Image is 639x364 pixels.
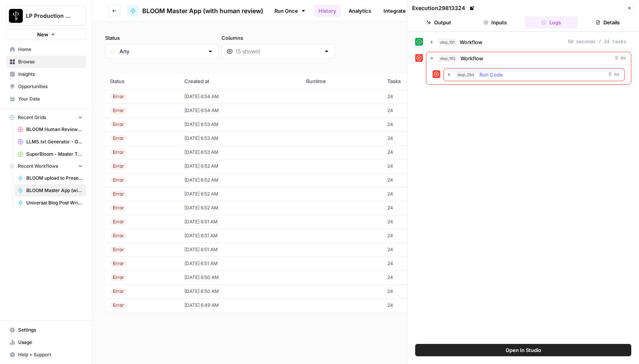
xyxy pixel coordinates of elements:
td: [DATE] 6:51 AM [180,257,302,270]
td: 24 [383,145,446,159]
span: step_284 [455,71,476,78]
a: Usage [6,336,86,349]
a: Analytics [344,5,376,17]
a: Insights [6,68,86,80]
a: BLOOM Master App (with human review) [127,5,263,17]
a: Run Once [269,4,311,17]
span: Settings [18,327,83,333]
td: 24 [383,117,446,131]
button: Recent Workflows [6,160,86,172]
button: 50 seconds / 24 tasks [426,36,631,48]
div: Error [110,135,127,142]
a: Your Data [6,93,86,105]
span: Run Code [479,71,503,78]
td: 24 [383,284,446,298]
div: Error [110,107,127,114]
td: 24 [383,104,446,117]
td: 24 [383,173,446,187]
span: BLOOM Master App (with human review) [142,6,263,15]
span: Browse [18,58,83,65]
td: 24 [383,270,446,284]
div: Error [110,93,127,100]
label: Status [105,34,218,42]
div: Error [110,149,127,156]
td: [DATE] 6:52 AM [180,187,302,201]
span: Workflow [460,54,483,62]
td: 24 [383,131,446,145]
button: Recent Grids [6,112,86,123]
div: Error [110,246,127,253]
span: Help + Support [18,351,83,358]
th: Created at [180,73,302,90]
a: SuperBloom - Master Topic List [14,148,86,160]
button: Workspace: LP Production Workloads [6,6,86,26]
td: 24 [383,298,446,312]
img: LP Production Workloads Logo [9,9,23,23]
div: Error [110,302,127,309]
span: BLOOM Human Review (ver2) [26,126,83,133]
button: Inputs [469,16,522,29]
td: [DATE] 6:54 AM [180,90,302,104]
span: 0 ms [608,71,620,78]
button: Open In Studio [415,344,631,356]
td: 24 [383,187,446,201]
span: Your Data [18,95,83,102]
span: Open In Studio [506,346,541,354]
td: [DATE] 6:50 AM [180,270,302,284]
span: SuperBloom - Master Topic List [26,151,83,158]
div: Error [110,232,127,239]
td: [DATE] 6:52 AM [180,159,302,173]
button: 0 ms [426,52,631,65]
span: LP Production Workloads [26,12,73,20]
td: [DATE] 6:51 AM [180,229,302,243]
span: BLOOM upload to Presence (after Human Review) [26,175,83,182]
a: BLOOM Master App (with human review) [14,184,86,197]
div: Error [110,204,127,211]
span: Recent Workflows [18,163,58,170]
button: Logs [525,16,578,29]
span: Universal Blog Post Writer [26,199,83,206]
td: [DATE] 6:51 AM [180,215,302,229]
a: Home [6,43,86,56]
label: Columns [222,34,335,42]
td: [DATE] 6:54 AM [180,104,302,117]
a: Integrate [379,5,411,17]
th: Runtime [302,73,382,90]
button: Help + Support [6,349,86,361]
th: Tasks [383,73,446,90]
div: Error [110,288,127,295]
span: 0 ms [615,55,626,62]
td: [DATE] 6:49 AM [180,298,302,312]
span: (16 records) [105,59,627,73]
span: step_191 [438,38,457,46]
td: [DATE] 6:53 AM [180,117,302,131]
div: Error [110,191,127,197]
td: [DATE] 6:53 AM [180,131,302,145]
a: BLOOM Human Review (ver2) [14,123,86,136]
div: Error [110,274,127,281]
span: New [37,31,48,38]
div: Error [110,260,127,267]
span: Home [18,46,83,53]
td: [DATE] 6:51 AM [180,243,302,257]
td: [DATE] 6:52 AM [180,201,302,215]
td: 24 [383,90,446,104]
span: Recent Grids [18,114,46,121]
td: 24 [383,159,446,173]
a: Browse [6,56,86,68]
td: 24 [383,215,446,229]
span: step_192 [438,54,457,62]
span: LLMS.txt Generator - Grid [26,138,83,145]
a: LLMS.txt Generator - Grid [14,136,86,148]
span: Insights [18,71,83,78]
td: [DATE] 6:52 AM [180,173,302,187]
div: Error [110,177,127,184]
div: 0 ms [426,65,631,84]
span: Opportunities [18,83,83,90]
button: Details [581,16,634,29]
a: BLOOM upload to Presence (after Human Review) [14,172,86,184]
td: [DATE] 6:53 AM [180,145,302,159]
td: [DATE] 6:50 AM [180,284,302,298]
button: Output [412,16,465,29]
div: Error [110,218,127,225]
